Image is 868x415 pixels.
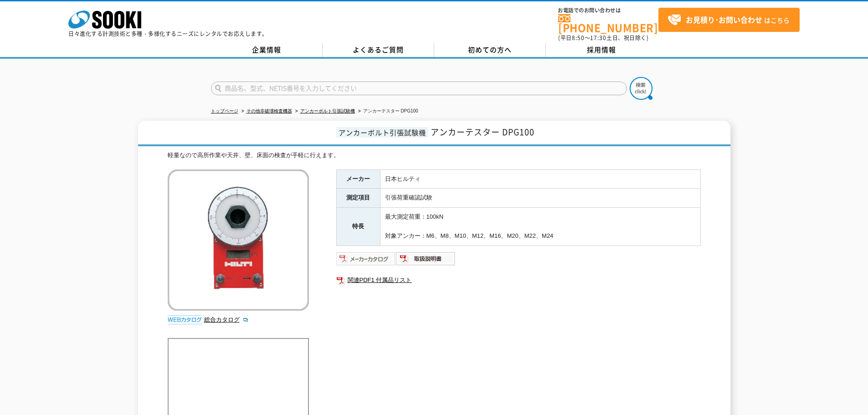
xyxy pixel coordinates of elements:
[336,189,380,208] th: 測定項目
[658,8,800,32] a: お見積り･お問い合わせはこちら
[211,43,323,57] a: 企業情報
[558,14,658,33] a: [PHONE_NUMBER]
[168,315,202,324] img: webカタログ
[68,31,268,36] p: 日々進化する計測技術と多種・多様化するニーズにレンタルでお応えします。
[336,127,428,138] span: アンカーボルト引張試験機
[558,34,648,42] span: (平日 ～ 土日、祝日除く)
[336,257,396,264] a: メーカーカタログ
[168,151,701,160] div: 軽量なので高所作業や天井、壁、床面の検査が手軽に行えます。
[668,13,790,27] span: はこちら
[558,8,658,13] span: お電話でのお問い合わせは
[336,274,701,286] a: 関連PDF1 付属品リスト
[336,169,380,189] th: メーカー
[336,251,396,266] img: メーカーカタログ
[380,169,700,189] td: 日本ヒルティ
[396,257,456,264] a: 取扱説明書
[323,43,434,57] a: よくあるご質問
[211,108,238,113] a: トップページ
[590,34,606,42] span: 17:30
[356,107,418,116] li: アンカーテスター DPG100
[434,43,546,57] a: 初めての方へ
[300,108,355,113] a: アンカーボルト引張試験機
[204,316,249,323] a: 総合カタログ
[211,82,627,95] input: 商品名、型式、NETIS番号を入力してください
[396,251,456,266] img: 取扱説明書
[168,169,309,311] img: アンカーテスター DPG100
[468,45,512,55] span: 初めての方へ
[546,43,657,57] a: 採用情報
[380,189,700,208] td: 引張荷重確認試験
[380,208,700,246] td: 最大測定荷重：100kN 対象アンカー：M6、M8、M10、M12、M16、M20、M22、M24
[686,14,762,25] strong: お見積り･お問い合わせ
[630,77,652,100] img: btn_search.png
[247,108,292,113] a: その他非破壊検査機器
[336,208,380,246] th: 特長
[431,126,534,138] span: アンカーテスター DPG100
[572,34,585,42] span: 8:50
